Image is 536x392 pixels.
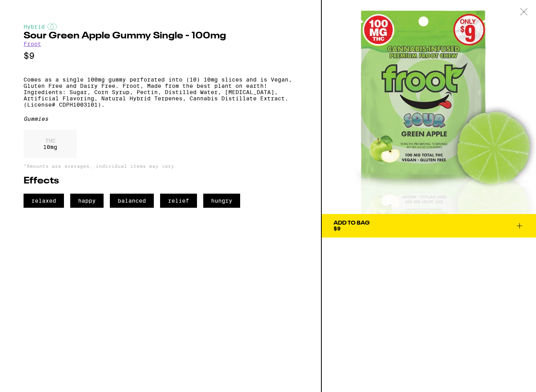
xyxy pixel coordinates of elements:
img: hybridColor.svg [47,24,57,30]
span: hungry [203,194,240,208]
button: Add To Bag$9 [322,214,536,238]
p: $9 [24,51,297,61]
div: Gummies [24,116,297,122]
p: *Amounts are averages, individual items may vary. [24,163,297,169]
span: happy [70,194,104,208]
span: $9 [334,225,341,232]
div: 10 mg [24,130,77,158]
span: balanced [110,194,154,208]
a: Froot [24,41,41,47]
span: relaxed [24,194,64,208]
div: Hybrid [24,24,297,30]
h2: Sour Green Apple Gummy Single - 100mg [24,31,297,41]
p: THC [43,138,57,144]
div: Add To Bag [334,220,370,226]
p: Comes as a single 100mg gummy perforated into (10) 10mg slices and is Vegan, Gluten Free and Dair... [24,76,297,108]
h2: Effects [24,176,297,186]
span: relief [160,194,197,208]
